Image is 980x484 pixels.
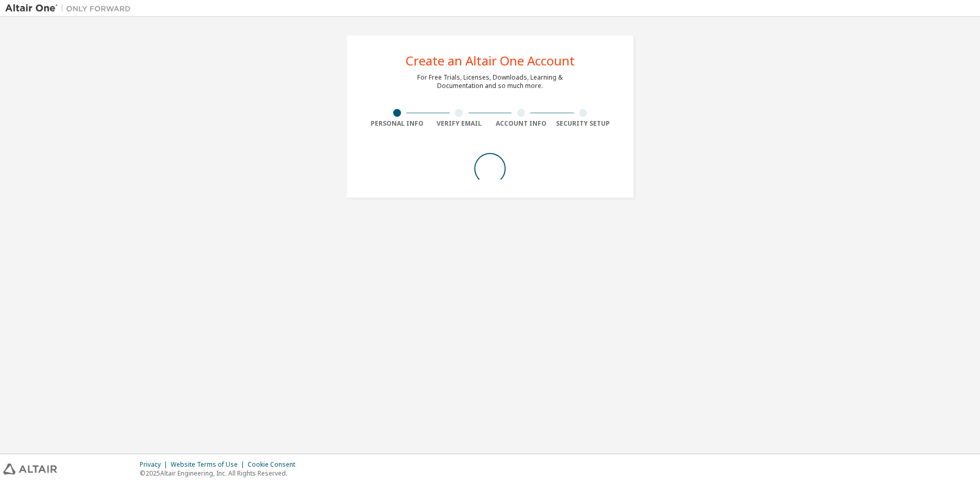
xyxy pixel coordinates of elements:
[490,119,552,128] div: Account Info
[3,464,57,475] img: altair_logo.svg
[171,460,248,469] div: Website Terms of Use
[417,73,563,90] div: For Free Trials, Licenses, Downloads, Learning & Documentation and so much more.
[248,460,302,469] div: Cookie Consent
[406,54,575,67] div: Create an Altair One Account
[428,119,491,128] div: Verify Email
[366,119,428,128] div: Personal Info
[140,460,171,469] div: Privacy
[5,3,136,14] img: Altair One
[140,469,302,478] p: © 2025 Altair Engineering, Inc. All Rights Reserved.
[552,119,615,128] div: Security Setup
